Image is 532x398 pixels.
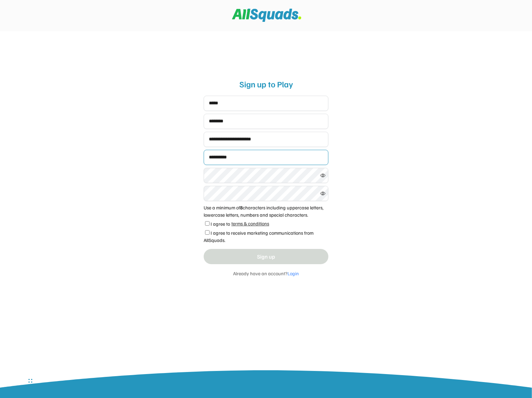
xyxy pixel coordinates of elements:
[204,230,313,243] label: I agree to receive marketing communications from AllSquads.
[232,9,301,22] img: Squad%20Logo.svg
[240,205,243,210] strong: 8
[204,270,328,277] div: Already have an account?
[204,249,328,264] button: Sign up
[211,221,230,227] label: I agree to
[287,270,299,276] font: Login
[230,218,271,227] a: terms & conditions
[204,78,328,90] div: Sign up to Play
[204,204,328,218] div: Use a minimum of characters including uppercase letters, lowercase letters, numbers and special c...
